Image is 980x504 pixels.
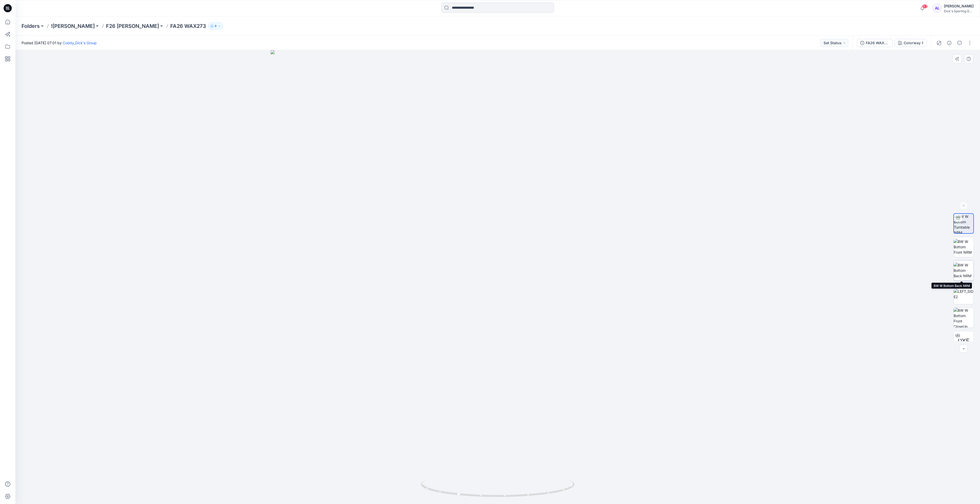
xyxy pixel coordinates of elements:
img: LEFT_SIDE2 [954,289,974,299]
span: DXF [958,337,970,346]
a: Coddy_Dick's Group [63,41,97,45]
img: BW W Bottom Turntable NRM [954,214,973,233]
p: FA26 WAX273 [170,23,206,30]
img: BW W Bottom Back NRM [954,262,974,278]
a: F26 [PERSON_NAME] [106,23,159,30]
span: 63 [922,4,928,8]
a: Folders [22,23,40,30]
div: AL [933,4,942,13]
button: Details [945,39,953,47]
img: BW W Bottom Front NRM [954,239,974,255]
button: Colorway 1 [895,39,926,47]
button: FA26 WAX273 [857,39,893,47]
a: ![PERSON_NAME] [51,23,95,30]
div: [PERSON_NAME] [944,3,974,9]
div: Colorway 1 [904,40,923,46]
div: Dick's Sporting G... [944,9,974,13]
span: Posted [DATE] 07:01 by [22,40,97,46]
div: FA26 WAX273 [866,40,889,46]
button: 4 [208,23,223,30]
p: 4 [215,23,217,29]
img: BW W Bottom Front CloseUp NRM [954,308,974,328]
